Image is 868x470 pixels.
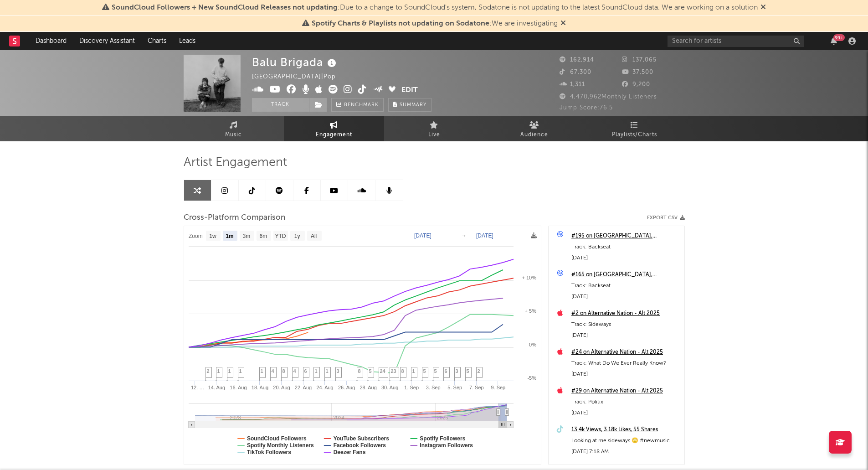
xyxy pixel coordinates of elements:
text: 1. Sep [404,385,419,390]
text: -5% [527,375,536,381]
span: 1 [261,368,263,374]
span: 1 [315,368,318,374]
span: 5 [423,368,426,374]
span: 9,200 [622,82,650,88]
text: 24. Aug [316,385,333,390]
div: [DATE] [571,330,680,341]
div: Track: Backseat [571,242,680,253]
text: 1m [226,233,233,239]
text: TikTok Followers [247,449,291,455]
span: 2 [478,368,480,374]
text: 0% [529,342,536,347]
text: → [461,232,467,239]
a: #29 on Alternative Nation - Alt 2025 [571,386,680,397]
button: Export CSV [647,215,685,221]
text: YouTube Subscribers [333,435,389,442]
span: 8 [358,368,361,374]
a: #2 on Alternative Nation - Alt 2025 [571,308,680,319]
text: + 5% [524,308,536,314]
span: : We are investigating [312,20,558,27]
a: Leads [173,32,202,50]
span: Summary [400,103,426,108]
span: 1 [326,368,329,374]
div: [DATE] [571,291,680,302]
span: : Due to a change to SoundCloud's system, Sodatone is not updating to the latest SoundCloud data.... [112,4,758,11]
text: 6m [259,233,267,239]
span: Spotify Charts & Playlists not updating on Sodatone [312,20,489,27]
text: Spotify Followers [420,435,465,442]
div: 99 + [833,34,845,41]
text: 18. Aug [251,385,268,390]
text: + 10% [522,275,536,280]
text: 1w [209,233,216,239]
span: 1,311 [560,82,585,88]
text: [DATE] [414,232,431,239]
text: SoundCloud Followers [247,435,307,442]
button: Edit [401,85,418,96]
a: Live [384,116,484,141]
a: Playlists/Charts [585,116,685,141]
a: Engagement [284,116,384,141]
text: 1y [294,233,300,239]
text: 22. Aug [294,385,311,390]
span: 4 [293,368,296,374]
span: Jump Score: 76.5 [560,105,613,111]
a: #24 on Alternative Nation - Alt 2025 [571,347,680,358]
text: 12. … [190,385,204,390]
button: 99+ [831,37,837,45]
span: Audience [520,129,548,140]
span: Benchmark [344,100,379,111]
text: 30. Aug [381,385,398,390]
text: Instagram Followers [420,442,473,449]
a: #195 on [GEOGRAPHIC_DATA], [GEOGRAPHIC_DATA] [571,231,680,242]
span: 162,914 [560,57,594,63]
span: Playlists/Charts [612,129,657,140]
span: Dismiss [560,20,566,27]
div: Track: Sideways [571,319,680,330]
div: Track: What Do We Ever Really Know? [571,358,680,369]
span: 6 [304,368,307,374]
span: 3 [337,368,339,374]
text: 9. Sep [491,385,505,390]
span: SoundCloud Followers + New SoundCloud Releases not updating [112,4,338,11]
div: [DATE] [571,253,680,263]
text: 5. Sep [447,385,462,390]
span: 8 [282,368,285,374]
span: 5 [369,368,372,374]
span: 24 [380,368,385,374]
span: 1 [217,368,220,374]
div: Balu Brigada [252,55,339,70]
span: 6 [445,368,447,374]
div: Track: Politix [571,397,680,408]
text: All [310,233,316,239]
div: [DATE] [571,408,680,418]
a: Dashboard [29,32,73,50]
span: 2 [207,368,210,374]
a: #165 on [GEOGRAPHIC_DATA], [GEOGRAPHIC_DATA] [571,269,680,280]
span: 1 [239,368,242,374]
span: Live [428,129,440,140]
div: [GEOGRAPHIC_DATA] | Pop [252,72,346,83]
text: Zoom [189,233,203,239]
text: 3. Sep [426,385,440,390]
span: Music [225,129,242,140]
span: 4,470,962 Monthly Listeners [560,94,657,100]
span: 8 [401,368,404,374]
span: 5 [467,368,469,374]
text: YTD [275,233,286,239]
text: Deezer Fans [333,449,365,455]
button: Summary [388,98,431,112]
text: 3m [242,233,250,239]
a: Discovery Assistant [73,32,141,50]
span: 3 [456,368,458,374]
div: [DATE] 7:18 AM [571,446,680,457]
span: Cross-Platform Comparison [184,212,285,223]
div: 13.4k Views, 3.18k Likes, 55 Shares [571,424,680,435]
span: Artist Engagement [184,157,287,168]
input: Search for artists [668,36,804,47]
a: Music [184,116,284,141]
div: Looking at me sideways 🙄 #newmusic #indie [571,435,680,446]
